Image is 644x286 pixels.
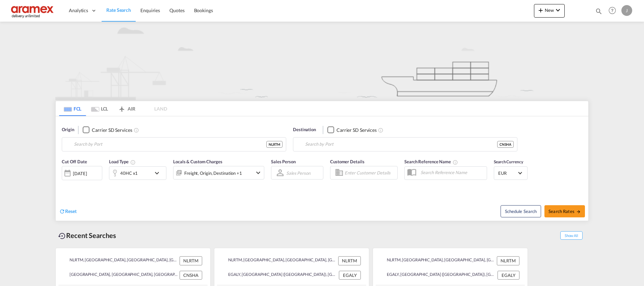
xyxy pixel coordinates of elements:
[64,271,178,280] div: CNSHA, Shanghai, China, Greater China & Far East Asia, Asia Pacific
[534,4,565,18] button: icon-plus 400-fgNewicon-chevron-down
[537,7,562,13] span: New
[501,205,541,217] button: Note: By default Schedule search will only considerorigin ports, destination ports and cut off da...
[338,256,361,265] div: NLRTM
[140,7,160,13] span: Enquiries
[62,159,87,164] span: Cut Off Date
[548,209,581,214] span: Search Rates
[62,126,74,133] span: Origin
[130,160,136,165] md-icon: Select multiple loads to view rates
[554,6,562,14] md-icon: icon-chevron-down
[59,208,65,214] md-icon: icon-refresh
[607,5,621,17] div: Help
[92,127,132,134] div: Carrier SD Services
[194,7,213,13] span: Bookings
[180,271,202,280] div: CNSHA
[62,180,67,189] md-datepicker: Select
[404,159,458,164] span: Search Reference Name
[595,7,602,18] div: icon-magnify
[560,231,583,240] span: Show All
[180,256,202,265] div: NLRTM
[62,166,102,180] div: [DATE]
[169,7,184,13] span: Quotes
[55,228,119,243] div: Recent Searches
[69,7,88,14] span: Analytics
[134,127,139,133] md-icon: Unchecked: Search for CY (Container Yard) services for all selected carriers.Checked : Search for...
[113,101,140,116] md-tab-item: AIR
[305,139,497,149] input: Search by Port
[339,271,361,280] div: EGALY
[106,7,131,13] span: Rate Search
[74,139,266,149] input: Search by Port
[83,126,132,134] md-checkbox: Checkbox No Ink
[498,271,519,280] div: EGALY
[64,256,178,265] div: NLRTM, Rotterdam, Netherlands, Western Europe, Europe
[153,169,164,177] md-icon: icon-chevron-down
[497,256,519,265] div: NLRTM
[576,209,581,214] md-icon: icon-arrow-right
[293,126,316,133] span: Destination
[184,168,242,178] div: Freight Origin Destination Factory Stuffing
[537,6,545,14] md-icon: icon-plus 400-fg
[595,7,602,15] md-icon: icon-magnify
[266,141,283,148] div: NLRTM
[56,116,588,221] div: Origin Checkbox No InkUnchecked: Search for CY (Container Yard) services for all selected carrier...
[293,138,517,151] md-input-container: Shanghai, CNSHA
[55,22,589,100] img: new-FCL.png
[453,160,458,165] md-icon: Your search will be saved by the below given name
[494,159,523,164] span: Search Currency
[173,166,264,180] div: Freight Origin Destination Factory Stuffingicon-chevron-down
[86,101,113,116] md-tab-item: LCL
[59,208,77,215] div: icon-refreshReset
[59,101,86,116] md-tab-item: FCL
[345,168,395,178] input: Enter Customer Details
[59,101,167,116] md-pagination-wrapper: Use the left and right arrow keys to navigate between tabs
[337,127,377,134] div: Carrier SD Services
[498,168,524,178] md-select: Select Currency: € EUREuro
[621,5,632,16] div: J
[10,3,56,18] img: dca169e0c7e311edbe1137055cab269e.png
[381,256,495,265] div: NLRTM, Rotterdam, Netherlands, Western Europe, Europe
[417,167,487,177] input: Search Reference Name
[254,169,262,177] md-icon: icon-chevron-down
[173,159,222,164] span: Locals & Custom Charges
[327,126,377,134] md-checkbox: Checkbox No Ink
[73,170,87,176] div: [DATE]
[118,105,126,110] md-icon: icon-airplane
[120,168,138,178] div: 40HC x1
[65,208,77,214] span: Reset
[497,141,514,148] div: CNSHA
[378,127,383,133] md-icon: Unchecked: Search for CY (Container Yard) services for all selected carriers.Checked : Search for...
[330,159,364,164] span: Customer Details
[498,170,517,176] span: EUR
[286,168,311,178] md-select: Sales Person
[607,5,618,16] span: Help
[58,232,66,240] md-icon: icon-backup-restore
[109,159,136,164] span: Load Type
[222,271,337,280] div: EGALY, Alexandria (El Iskandariya), Egypt, Northern Africa, Africa
[271,159,296,164] span: Sales Person
[109,166,166,180] div: 40HC x1icon-chevron-down
[544,205,585,217] button: Search Ratesicon-arrow-right
[62,138,286,151] md-input-container: Rotterdam, NLRTM
[222,256,337,265] div: NLRTM, Rotterdam, Netherlands, Western Europe, Europe
[381,271,496,280] div: EGALY, Alexandria (El Iskandariya), Egypt, Northern Africa, Africa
